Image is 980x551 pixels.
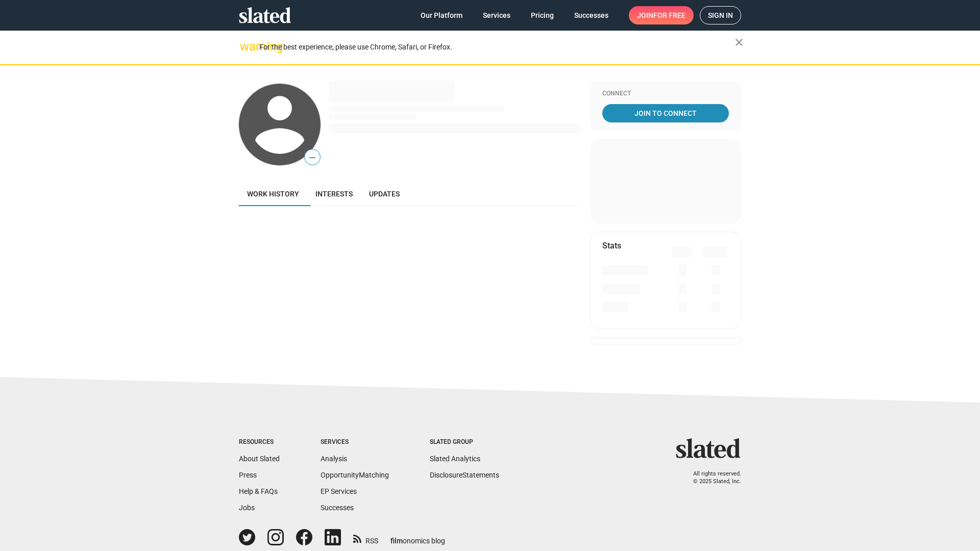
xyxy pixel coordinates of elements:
span: Successes [574,6,608,24]
div: Connect [602,90,729,98]
a: Press [239,471,257,479]
a: Services [475,6,519,24]
a: Slated Analytics [430,455,480,463]
a: Updates [361,182,408,206]
span: Services [483,6,510,24]
a: Sign in [700,6,741,24]
div: Services [321,438,389,446]
a: Interests [307,182,361,206]
span: Our Platform [421,6,462,24]
span: — [305,151,320,164]
div: For the best experience, please use Chrome, Safari, or Firefox. [259,40,735,54]
span: for free [653,6,685,24]
mat-icon: close [733,36,745,48]
span: Pricing [531,6,554,24]
a: filmonomics blog [390,528,445,546]
span: film [390,537,403,545]
div: Slated Group [430,438,499,446]
a: Help & FAQs [239,487,278,495]
p: All rights reserved. © 2025 Slated, Inc. [682,470,741,485]
a: OpportunityMatching [321,471,389,479]
span: Interests [315,190,353,198]
div: Resources [239,438,280,446]
a: Work history [239,182,307,206]
a: Joinfor free [629,6,694,24]
mat-icon: warning [240,40,252,53]
span: Join [637,6,685,24]
a: Successes [566,6,617,24]
a: Our Platform [412,6,471,24]
span: Work history [247,190,299,198]
a: Successes [321,504,354,512]
span: Updates [369,190,400,198]
a: About Slated [239,455,280,463]
a: Analysis [321,455,347,463]
span: Join To Connect [604,104,727,122]
a: DisclosureStatements [430,471,499,479]
a: RSS [353,530,378,546]
span: Sign in [708,7,733,24]
mat-card-title: Stats [602,240,621,251]
a: Join To Connect [602,104,729,122]
a: Jobs [239,504,255,512]
a: Pricing [523,6,562,24]
a: EP Services [321,487,357,495]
